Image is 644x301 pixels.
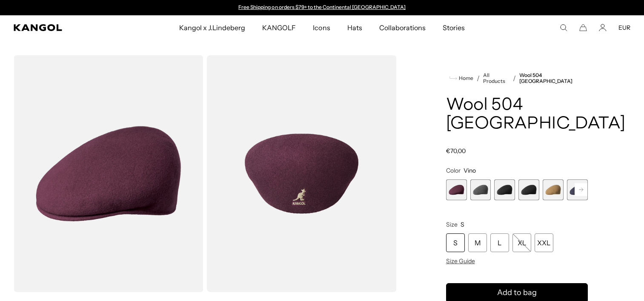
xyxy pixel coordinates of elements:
[512,233,531,252] div: XL
[543,179,564,200] div: 5 of 12
[494,179,515,200] label: Black
[579,24,587,31] button: Cart
[446,221,458,228] span: Size
[434,15,473,40] a: Stories
[446,233,465,252] div: S
[235,4,410,11] div: 1 of 2
[497,287,537,298] span: Add to bag
[179,15,246,40] span: Kangol x J.Lindeberg
[468,233,487,252] div: M
[207,55,397,292] img: color-vino
[171,15,254,40] a: Kangol x J.Lindeberg
[446,179,467,200] label: Vino
[449,74,473,82] a: Home
[446,167,461,174] span: Color
[379,15,426,40] span: Collaborations
[599,24,607,31] a: Account
[339,15,371,40] a: Hats
[446,96,588,133] h1: Wool 504 [GEOGRAPHIC_DATA]
[254,15,304,40] a: KANGOLF
[519,72,588,84] a: Wool 504 [GEOGRAPHIC_DATA]
[457,75,473,81] span: Home
[235,4,410,11] div: Announcement
[461,221,464,228] span: S
[446,147,466,155] span: €70,00
[14,24,118,31] a: Kangol
[470,179,491,200] label: Dark Flannel
[470,179,491,200] div: 2 of 12
[14,55,203,292] img: color-vino
[304,15,338,40] a: Icons
[483,72,509,84] a: All Products
[535,233,553,252] div: XXL
[313,15,330,40] span: Icons
[262,15,296,40] span: KANGOLF
[371,15,434,40] a: Collaborations
[235,4,410,11] slideshow-component: Announcement bar
[347,15,362,40] span: Hats
[543,179,564,200] label: Camel
[567,179,588,200] div: 6 of 12
[518,179,539,200] label: Black/Gold
[560,24,567,31] summary: Search here
[509,73,516,83] li: /
[473,73,480,83] li: /
[490,233,509,252] div: L
[446,179,467,200] div: 1 of 12
[567,179,588,200] label: Dark Blue
[618,24,630,31] button: EUR
[14,55,397,292] product-gallery: Gallery Viewer
[238,4,406,10] a: Free Shipping on orders $79+ to the Continental [GEOGRAPHIC_DATA]
[518,179,539,200] div: 4 of 12
[464,167,476,174] span: Vino
[446,72,588,84] nav: breadcrumbs
[446,257,475,265] span: Size Guide
[443,15,465,40] span: Stories
[494,179,515,200] div: 3 of 12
